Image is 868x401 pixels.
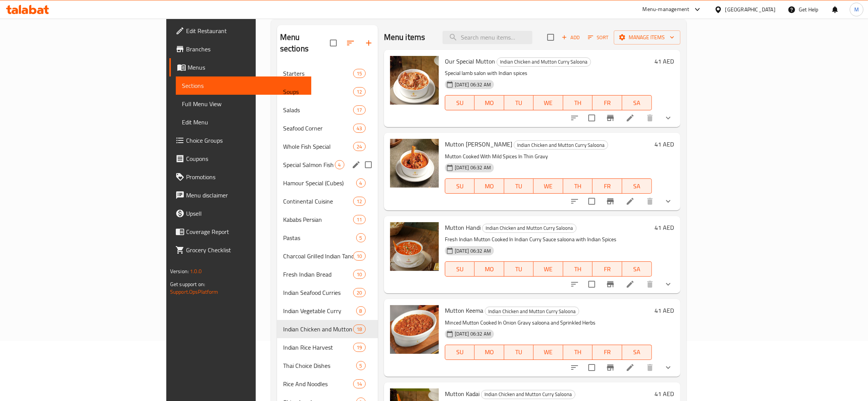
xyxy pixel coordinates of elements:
span: [DATE] 06:32 AM [452,81,494,88]
button: WE [534,95,563,110]
span: Indian Seafood Curries [283,288,354,297]
span: 24 [354,143,365,150]
span: Select section [543,29,559,45]
button: delete [641,275,659,293]
span: 5 [357,234,365,242]
span: Indian Vegetable Curry [283,306,356,315]
button: show more [659,109,677,127]
button: TH [563,95,593,110]
span: FR [596,347,619,358]
span: SU [448,97,471,108]
span: Select all sections [325,35,341,51]
span: Coupons [186,154,305,163]
a: Support.OpsPlatform [170,287,218,297]
img: Our Special Mutton [390,56,439,105]
svg: Show Choices [664,280,673,289]
span: TU [507,97,531,108]
span: Pastas [283,233,356,242]
span: SA [625,264,649,275]
span: Add item [559,32,583,43]
span: 19 [354,344,365,351]
h6: 41 AED [655,56,674,67]
span: [DATE] 06:32 AM [452,164,494,171]
button: Manage items [614,30,680,45]
span: TU [507,181,531,192]
div: Continental Cuisine12 [277,192,378,210]
button: WE [534,178,563,194]
h6: 41 AED [655,222,674,233]
span: Indian Chicken and Mutton Curry Saloona [283,325,354,334]
button: FR [592,345,622,360]
span: [DATE] 06:32 AM [452,330,494,337]
span: 8 [357,307,365,315]
div: [GEOGRAPHIC_DATA] [725,5,776,14]
div: Charcoal Grilled Indian Tandoor10 [277,247,378,265]
button: FR [592,261,622,277]
span: 14 [354,380,365,388]
span: Indian Chicken and Mutton Curry Saloona [497,57,591,66]
button: TU [504,261,534,277]
span: Whole Fish Special [283,142,354,151]
div: Indian Chicken and Mutton Curry Saloona [497,57,591,67]
span: Edit Restaurant [186,26,305,35]
div: Salads [283,105,354,115]
span: 4 [357,180,365,187]
span: WE [537,264,560,275]
span: WE [537,347,560,358]
div: Indian Rice Harvest [283,343,354,352]
div: Kababs Persian11 [277,210,378,229]
h6: 41 AED [655,139,674,150]
div: items [353,379,365,388]
svg: Show Choices [664,113,673,123]
span: TU [507,347,531,358]
span: Our Special Mutton [445,56,495,67]
div: items [353,197,365,206]
span: Mutton [PERSON_NAME] [445,138,512,150]
div: Whole Fish Special24 [277,137,378,156]
button: show more [659,275,677,293]
a: Edit menu item [626,363,635,372]
a: Menu disclaimer [169,186,311,204]
div: Indian Chicken and Mutton Curry Saloona [485,307,579,316]
span: 17 [354,107,365,114]
span: Indian Chicken and Mutton Curry Saloona [483,224,576,232]
button: sort-choices [565,109,584,127]
button: delete [641,358,659,377]
span: 5 [357,362,365,369]
div: Fresh Indian Bread10 [277,265,378,283]
div: Indian Chicken and Mutton Curry Saloona [514,140,608,150]
span: Select to update [584,110,600,126]
span: Sort sections [341,34,360,52]
span: Upsell [186,209,305,218]
span: Soups [283,87,354,96]
a: Coupons [169,150,311,168]
button: MO [475,261,504,277]
div: items [353,288,365,297]
span: Coverage Report [186,227,305,236]
h6: 41 AED [655,305,674,316]
div: Pastas5 [277,229,378,247]
button: SA [622,95,652,110]
button: TH [563,345,593,360]
span: 12 [354,198,365,205]
button: delete [641,192,659,210]
span: Continental Cuisine [283,197,354,206]
a: Upsell [169,204,311,223]
span: 4 [335,161,344,169]
button: sort-choices [565,358,584,377]
span: MO [478,264,501,275]
button: SA [622,178,652,194]
div: items [353,325,365,334]
span: Starters [283,69,354,78]
span: Rice And Noodles [283,379,354,388]
span: FR [596,264,619,275]
span: SA [625,181,649,192]
span: Select to update [584,193,600,209]
a: Full Menu View [176,95,311,113]
div: items [356,178,366,188]
div: items [353,69,365,78]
